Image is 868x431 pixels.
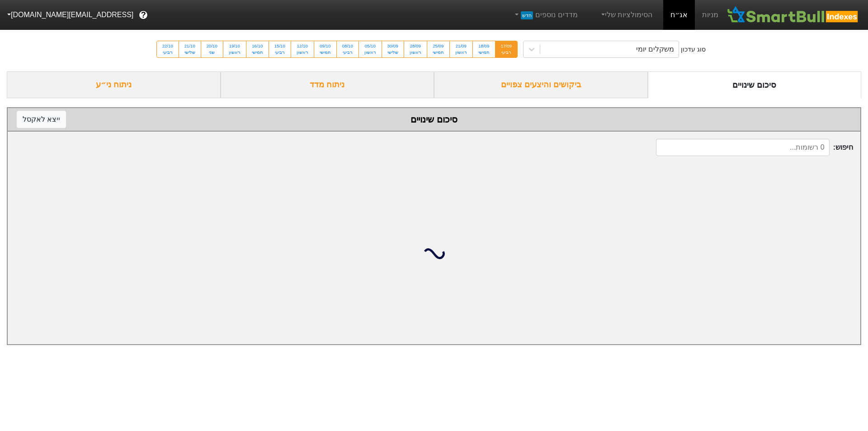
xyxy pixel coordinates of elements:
[656,139,830,156] input: 0 רשומות...
[433,49,444,56] div: חמישי
[141,9,146,21] span: ?
[274,49,285,56] div: רביעי
[434,71,648,98] div: ביקושים והיצעים צפויים
[207,49,217,56] div: שני
[162,49,173,56] div: רביעי
[320,49,331,56] div: חמישי
[184,43,195,49] div: 21/10
[410,49,421,56] div: ראשון
[364,43,376,49] div: 05/10
[387,43,398,49] div: 30/09
[656,139,853,156] span: חיפוש :
[342,49,353,56] div: רביעי
[17,111,66,128] button: ייצא לאקסל
[478,49,490,56] div: חמישי
[274,43,285,49] div: 15/10
[681,45,706,54] div: סוג עדכון
[596,6,656,24] a: הסימולציות שלי
[7,71,221,98] div: ניתוח ני״ע
[184,49,195,56] div: שלישי
[221,71,434,98] div: ניתוח מדד
[162,43,173,49] div: 22/10
[17,113,851,126] div: סיכום שינויים
[501,49,512,56] div: רביעי
[423,243,445,265] img: loading...
[320,43,331,49] div: 09/10
[455,49,467,56] div: ראשון
[410,43,421,49] div: 28/09
[297,43,308,49] div: 12/10
[387,49,398,56] div: שלישי
[501,43,512,49] div: 17/09
[229,43,241,49] div: 19/10
[509,6,581,24] a: מדדים נוספיםחדש
[521,11,533,19] span: חדש
[726,6,861,24] img: SmartBull
[297,49,308,56] div: ראשון
[648,71,862,98] div: סיכום שינויים
[478,43,490,49] div: 18/09
[455,43,467,49] div: 21/09
[364,49,376,56] div: ראשון
[433,43,444,49] div: 25/09
[342,43,353,49] div: 08/10
[229,49,241,56] div: ראשון
[207,43,217,49] div: 20/10
[252,49,263,56] div: חמישי
[252,43,263,49] div: 16/10
[636,44,674,55] div: משקלים יומי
